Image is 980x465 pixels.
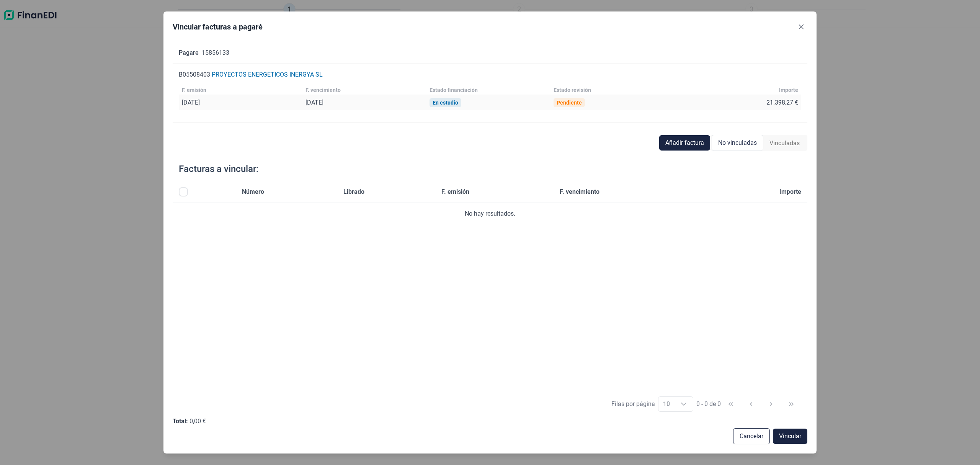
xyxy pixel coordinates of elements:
div: Vinculadas [763,136,806,151]
button: First Page [722,395,740,413]
div: Vincular facturas a pagaré [173,21,263,32]
button: Cancelar [733,428,770,444]
div: No hay resultados. [179,209,802,218]
div: No vinculadas [712,135,763,151]
div: [DATE] [182,99,200,106]
div: Choose [675,397,693,411]
div: Estado revisión [554,87,591,93]
div: En estudio [433,100,458,106]
span: Vincular [779,432,801,441]
div: 0,00 € [189,418,206,425]
div: All items unselected [179,187,188,196]
div: Estado financiación [430,87,478,93]
div: Importe [779,87,798,93]
span: No vinculadas [718,138,757,147]
div: PROYECTOS ENERGETICOS INERGYA SL [212,71,323,79]
div: Pendiente [557,100,582,106]
div: Total: [173,418,188,425]
div: Facturas a vincular: [179,163,258,175]
span: Importe [779,187,801,196]
span: 0 - 0 de 0 [696,401,721,407]
div: F. vencimiento [305,87,341,93]
div: F. emisión [182,87,206,93]
div: [DATE] [305,99,323,106]
button: Next Page [762,395,780,413]
span: F. vencimiento [560,187,599,196]
p: B05508403 [179,70,210,79]
span: Vinculadas [769,139,800,148]
span: F. emisión [441,187,469,196]
button: Close [795,21,807,33]
button: Vincular [773,429,807,444]
div: 21.398,27 € [766,99,798,106]
p: Pagare [179,48,199,57]
span: Número [242,187,264,196]
span: Cancelar [740,432,763,441]
span: Añadir factura [665,138,704,147]
button: Previous Page [742,395,760,413]
p: 15856133 [202,48,229,57]
button: Añadir factura [659,135,710,151]
span: Librado [343,187,364,196]
div: Filas por página [611,400,655,409]
button: Last Page [782,395,800,413]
